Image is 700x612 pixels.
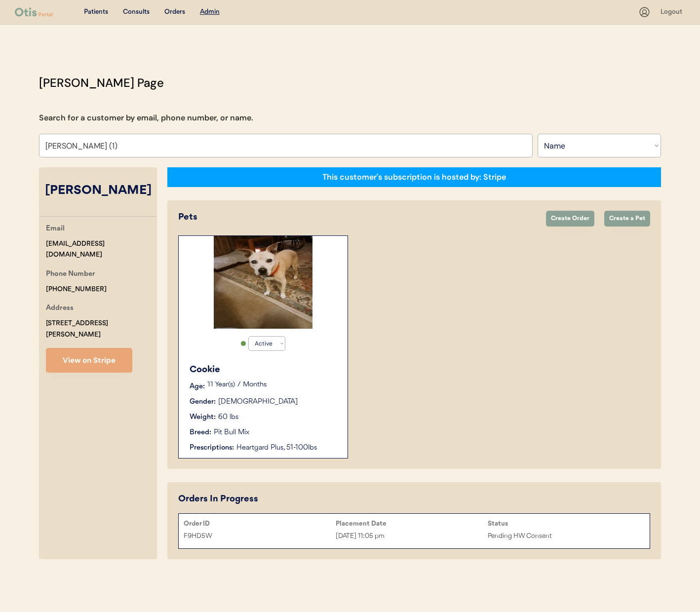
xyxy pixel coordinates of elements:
input: Search by name [39,134,533,157]
div: Pets [178,211,536,224]
div: [PERSON_NAME] [39,182,157,200]
p: 11 Year(s) 7 Months [207,382,338,388]
div: Status [488,520,640,528]
div: Gender: [190,397,216,407]
div: Phone Number [46,268,95,281]
div: This customer's subscription is hosted by: Stripe [322,172,506,183]
div: Order ID [184,520,336,528]
div: Orders In Progress [178,493,258,506]
div: Placement Date [336,520,488,528]
button: Create Order [546,211,594,227]
div: [DEMOGRAPHIC_DATA] [218,397,298,407]
div: Breed: [190,427,211,438]
div: Heartgard Plus, 51-100lbs [236,443,338,453]
div: Address [46,303,74,315]
div: Cookie [190,363,338,377]
div: Email [46,223,65,235]
div: [STREET_ADDRESS][PERSON_NAME] [46,318,157,341]
div: 60 lbs [218,412,238,422]
div: [EMAIL_ADDRESS][DOMAIN_NAME] [46,238,157,261]
div: Weight: [190,412,216,422]
div: Pending HW Consent [488,531,640,542]
div: Age: [190,382,205,392]
div: Consults [123,7,150,17]
div: [PERSON_NAME] Page [39,74,164,92]
div: Search for a customer by email, phone number, or name. [39,112,253,124]
button: Create a Pet [604,211,650,227]
div: Patients [84,7,108,17]
div: Pit Bull Mix [214,427,249,438]
div: F9HD5W [184,531,336,542]
div: Logout [661,7,685,17]
div: [PHONE_NUMBER] [46,284,107,295]
img: mms-MM2278d364dd6506cd02c4d180cd7d32c7-c0db13a9-5bf8-4532-9ad1-9435549b2376.jpeg [214,236,312,329]
div: Orders [164,7,185,17]
button: View on Stripe [46,348,132,373]
div: [DATE] 11:05 pm [336,531,488,542]
div: Prescriptions: [190,443,234,453]
u: Admin [200,8,220,15]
